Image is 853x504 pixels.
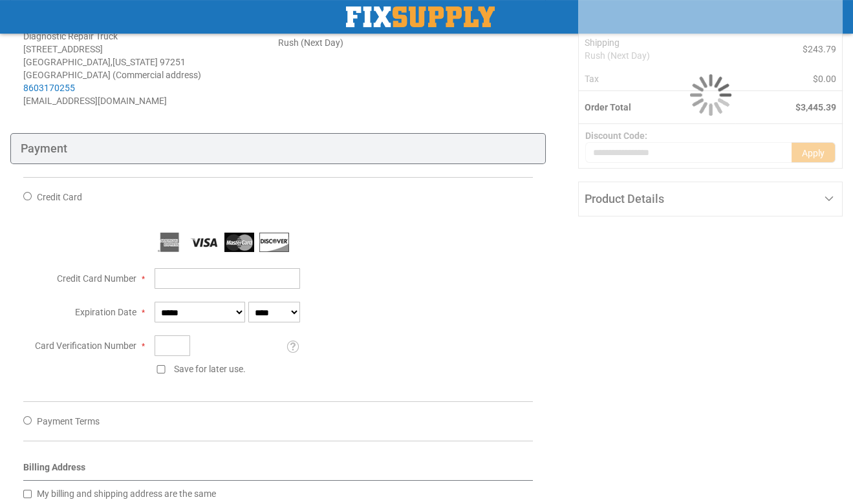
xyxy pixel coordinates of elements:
[57,273,136,284] span: Credit Card Number
[690,74,731,116] img: Loading...
[23,83,75,93] a: 8603170255
[23,96,167,106] span: [EMAIL_ADDRESS][DOMAIN_NAME]
[278,36,533,49] div: Rush (Next Day)
[113,57,158,67] span: [US_STATE]
[23,17,278,107] address: Diagnostic Repair Truck Diagnostic Repair Truck [STREET_ADDRESS] [GEOGRAPHIC_DATA] , 97251 [GEOGR...
[75,307,136,317] span: Expiration Date
[224,233,254,252] img: MasterCard
[10,133,546,164] div: Payment
[37,416,100,426] span: Payment Terms
[35,341,136,351] span: Card Verification Number
[37,192,82,202] span: Credit Card
[37,488,216,499] span: My billing and shipping address are the same
[155,233,184,252] img: American Express
[189,233,219,252] img: Visa
[346,6,495,27] img: Fix Industrial Supply
[23,461,533,481] div: Billing Address
[259,233,289,252] img: Discover
[346,6,495,27] a: store logo
[174,364,246,374] span: Save for later use.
